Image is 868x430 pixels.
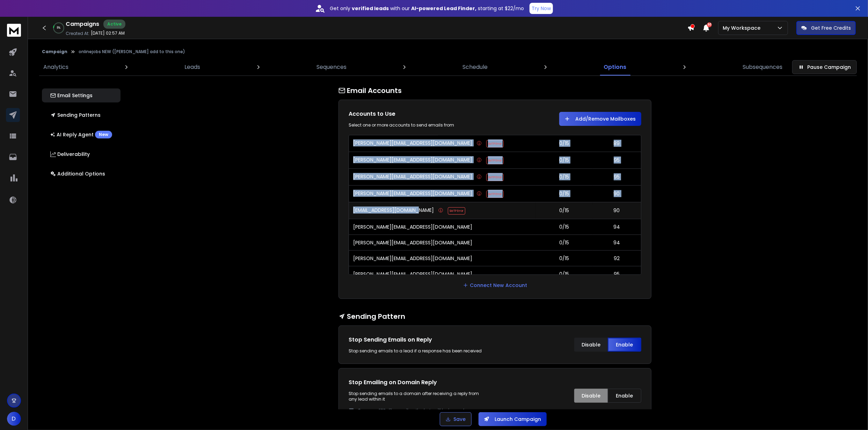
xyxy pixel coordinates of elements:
[352,5,389,12] strong: verified leads
[592,152,641,169] td: 95
[486,174,504,181] span: SMTP Error
[723,24,763,31] p: My Workspace
[184,63,200,71] p: Leads
[592,202,641,219] td: 90
[349,348,488,354] div: Stop sending emails to a lead if a response has been received
[574,389,608,403] button: Disable
[79,49,185,55] p: onlinejobs NEW ([PERSON_NAME] add to this one)
[349,122,488,128] div: Select one or more accounts to send emails from
[592,250,641,266] td: 92
[486,191,504,198] span: SMTP Error
[592,185,641,202] td: 90
[349,378,488,387] h1: Stop Emailing on Domain Reply
[486,157,504,164] span: SMTP Error
[608,338,641,352] button: Enable
[66,20,99,28] h1: Campaigns
[592,135,641,152] td: 89
[535,135,592,152] td: 0/15
[604,63,627,71] p: Options
[792,60,857,74] button: Pause Campaign
[50,170,105,177] p: Additional Options
[535,202,592,219] td: 0/15
[50,112,101,119] p: Sending Patterns
[353,271,472,278] p: [PERSON_NAME][EMAIL_ADDRESS][DOMAIN_NAME]
[42,88,121,102] button: Email Settings
[535,169,592,185] td: 0/15
[440,412,472,426] button: Save
[91,30,125,36] p: [DATE] 02:57 AM
[592,266,641,282] td: 95
[353,223,472,230] p: [PERSON_NAME][EMAIL_ADDRESS][DOMAIN_NAME]
[811,24,851,31] p: Get Free Credits
[353,139,472,148] p: [PERSON_NAME][EMAIL_ADDRESS][DOMAIN_NAME]
[7,412,21,426] button: D
[743,63,782,71] p: Subsequences
[535,235,592,250] td: 0/15
[349,391,488,413] p: Stop sending emails to a domain after receiving a reply from any lead within it
[353,255,472,262] p: [PERSON_NAME][EMAIL_ADDRESS][DOMAIN_NAME]
[353,190,472,198] p: [PERSON_NAME][EMAIL_ADDRESS][DOMAIN_NAME]
[349,336,488,344] h1: Stop Sending Emails on Reply
[535,250,592,266] td: 0/15
[50,92,93,99] p: Email Settings
[796,21,856,35] button: Get Free Credits
[57,26,60,30] p: 8 %
[42,108,121,122] button: Sending Patterns
[66,31,89,36] p: Created At:
[353,156,472,164] p: [PERSON_NAME][EMAIL_ADDRESS][DOMAIN_NAME]
[738,59,787,76] a: Subsequences
[357,408,488,413] p: Common ESPs like gmail, outlook etc will be ignored
[479,412,547,426] button: Launch Campaign
[42,128,121,142] button: AI Reply AgentNew
[535,219,592,235] td: 0/15
[486,140,504,148] span: SMTP Error
[330,5,524,12] p: Get only with our starting at $22/mo
[95,131,112,138] div: New
[353,239,472,246] p: [PERSON_NAME][EMAIL_ADDRESS][DOMAIN_NAME]
[600,59,631,76] a: Options
[462,63,488,71] p: Schedule
[707,22,712,27] span: 50
[50,131,112,138] p: AI Reply Agent
[50,151,90,158] p: Deliverability
[353,207,434,215] p: [EMAIL_ADDRESS][DOMAIN_NAME]
[312,59,351,76] a: Sequences
[42,49,67,55] button: Campaign
[535,185,592,202] td: 0/15
[42,167,121,181] button: Additional Options
[574,338,608,352] button: Disable
[338,86,651,95] h1: Email Accounts
[338,311,651,321] h1: Sending Pattern
[530,3,553,14] button: Try Now
[535,152,592,169] td: 0/15
[608,389,641,403] button: Enable
[592,169,641,185] td: 95
[316,63,347,71] p: Sequences
[532,5,551,12] p: Try Now
[535,266,592,282] td: 0/15
[43,63,68,71] p: Analytics
[180,59,204,76] a: Leads
[411,5,476,12] strong: AI-powered Lead Finder,
[559,112,641,126] button: Add/Remove Mailboxes
[103,20,125,29] div: Active
[42,147,121,161] button: Deliverability
[592,219,641,235] td: 94
[7,24,21,37] img: logo
[353,173,472,181] p: [PERSON_NAME][EMAIL_ADDRESS][DOMAIN_NAME]
[39,59,73,76] a: Analytics
[448,207,465,215] span: SMTP Error
[349,110,488,118] h1: Accounts to Use
[458,59,492,76] a: Schedule
[592,235,641,250] td: 94
[463,282,527,289] a: Connect New Account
